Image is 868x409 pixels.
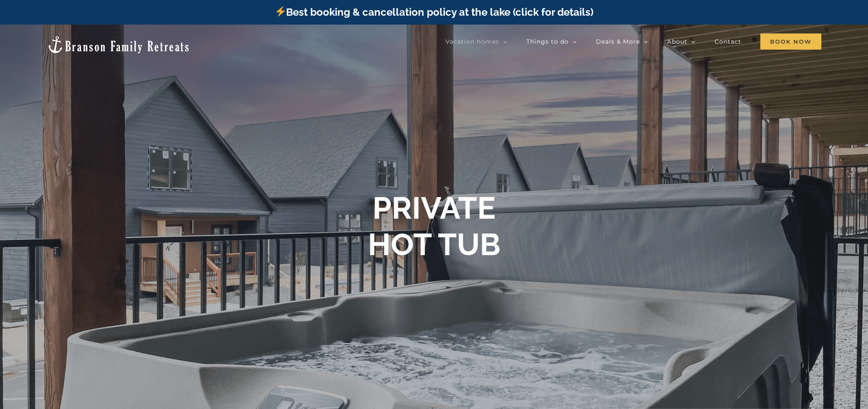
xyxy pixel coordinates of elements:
[275,6,286,17] img: ⚡️
[596,39,640,45] span: Deals & More
[526,33,577,50] a: Things to do
[47,35,190,54] img: Branson Family Retreats Logo
[667,39,687,45] span: About
[760,33,821,50] a: Book Now
[526,39,569,45] span: Things to do
[667,33,696,50] a: About
[715,33,741,50] a: Contact
[445,33,821,50] nav: Main Menu
[715,39,741,45] span: Contact
[368,190,501,263] h1: PRIVATE HOT TUB
[760,33,821,50] span: Book Now
[275,6,593,18] a: Best booking & cancellation policy at the lake (click for details)
[445,33,507,50] a: Vacation homes
[445,39,499,45] span: Vacation homes
[596,33,648,50] a: Deals & More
